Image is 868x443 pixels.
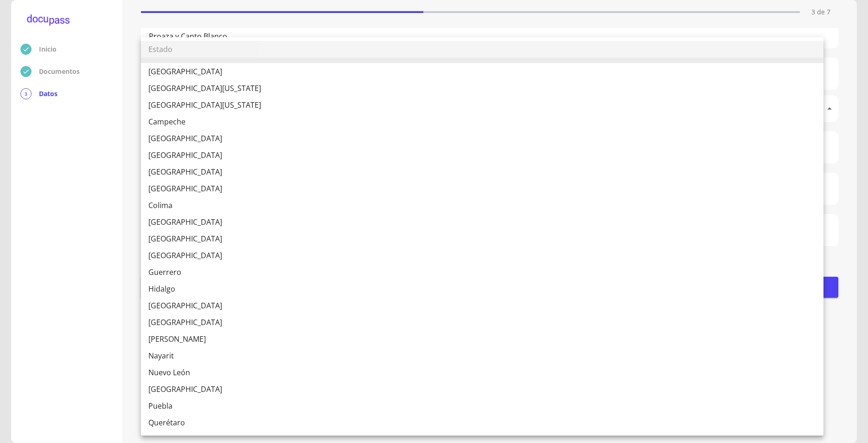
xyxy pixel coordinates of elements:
[141,347,823,364] li: Nayarit
[141,297,823,314] li: [GEOGRAPHIC_DATA]
[141,97,823,113] li: [GEOGRAPHIC_DATA][US_STATE]
[141,180,823,197] li: [GEOGRAPHIC_DATA]
[141,264,823,280] li: Guerrero
[141,197,823,214] li: Colima
[141,80,823,97] li: [GEOGRAPHIC_DATA][US_STATE]
[141,163,823,180] li: [GEOGRAPHIC_DATA]
[141,314,823,331] li: [GEOGRAPHIC_DATA]
[141,397,823,414] li: Puebla
[141,280,823,297] li: Hidalgo
[141,130,823,147] li: [GEOGRAPHIC_DATA]
[141,381,823,397] li: [GEOGRAPHIC_DATA]
[141,230,823,247] li: [GEOGRAPHIC_DATA]
[141,331,823,347] li: [PERSON_NAME]
[141,247,823,264] li: [GEOGRAPHIC_DATA]
[141,414,823,431] li: Querétaro
[141,147,823,163] li: [GEOGRAPHIC_DATA]
[141,113,823,130] li: Campeche
[141,63,823,80] li: [GEOGRAPHIC_DATA]
[141,214,823,230] li: [GEOGRAPHIC_DATA]
[141,364,823,381] li: Nuevo León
